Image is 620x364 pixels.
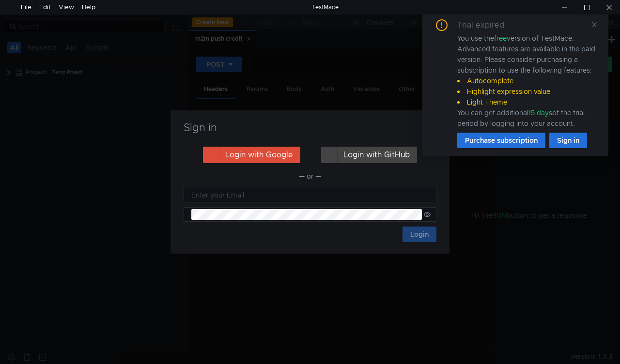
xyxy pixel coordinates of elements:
span: 15 days [528,108,552,117]
button: Purchase subscription [457,133,545,148]
div: You use the version of TestMace. Advanced features are available in the paid version. Please cons... [457,33,597,129]
input: Enter your Email [191,190,431,200]
div: You can get additional of the trial period by logging into your account. [457,107,597,129]
li: Autocomplete [457,76,597,86]
span: free [494,34,507,43]
div: Trial expired [457,19,516,31]
button: Sign in [549,133,587,148]
div: — or — [184,170,436,182]
li: Light Theme [457,97,597,107]
button: Login with Google [203,147,300,163]
button: Login with GitHub [321,147,417,163]
li: Highlight expression value [457,86,597,97]
h3: Sign in [182,122,438,134]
